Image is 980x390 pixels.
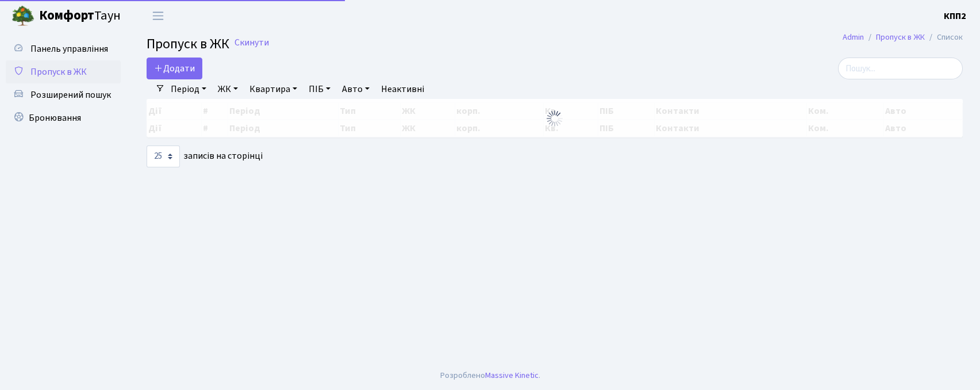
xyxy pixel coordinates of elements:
a: Пропуск в ЖК [6,60,121,83]
button: Переключити навігацію [144,6,172,25]
a: Пропуск в ЖК [876,31,925,43]
span: Пропуск в ЖК [147,34,229,54]
a: Розширений пошук [6,83,121,106]
img: logo.png [11,5,34,28]
a: Панель управління [6,37,121,60]
a: Скинути [235,37,269,48]
span: Розширений пошук [30,89,111,101]
a: Бронювання [6,106,121,129]
a: Додати [147,58,202,79]
nav: breadcrumb [825,25,980,49]
a: КПП2 [944,9,966,23]
li: Список [925,31,963,44]
a: Авто [337,79,374,99]
a: ПІБ [304,79,335,99]
span: Додати [154,62,195,75]
a: Неактивні [376,79,429,99]
span: Панель управління [30,43,108,55]
input: Пошук... [838,58,963,79]
a: Admin [843,31,864,43]
span: Таун [39,6,121,26]
a: Massive Kinetic [485,369,539,381]
b: Комфорт [39,6,94,25]
a: Період [166,79,211,99]
select: записів на сторінці [147,146,180,167]
span: Пропуск в ЖК [30,66,87,78]
img: Обробка... [545,109,564,128]
b: КПП2 [944,10,966,22]
span: Бронювання [29,112,81,124]
div: Розроблено . [440,369,540,382]
a: Квартира [245,79,302,99]
label: записів на сторінці [147,146,263,167]
a: ЖК [213,79,243,99]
